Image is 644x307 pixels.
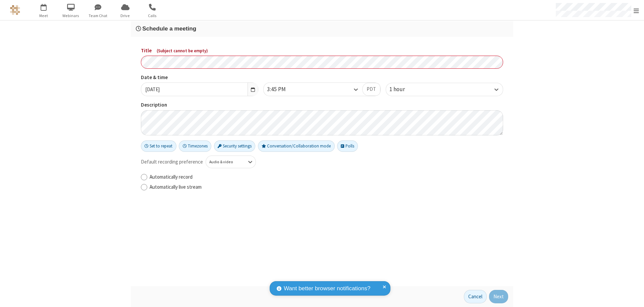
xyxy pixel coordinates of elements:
[209,159,241,165] div: Audio & video
[489,290,508,303] button: Next
[141,47,503,55] label: Title
[141,140,176,152] button: Set to repeat
[157,48,208,54] span: ( Subject cannot be empty )
[113,13,138,19] span: Drive
[10,5,20,15] img: QA Selenium DO NOT DELETE OR CHANGE
[58,13,84,19] span: Webinars
[267,85,297,94] div: 3:45 PM
[141,158,203,166] span: Default recording preference
[142,25,196,32] span: Schedule a meeting
[337,140,358,152] button: Polls
[389,85,416,94] div: 1 hour
[284,284,370,293] span: Want better browser notifications?
[150,173,503,181] label: Automatically record
[258,140,335,152] button: Conversation/Collaboration mode
[86,13,111,19] span: Team Chat
[179,140,211,152] button: Timezones
[214,140,256,152] button: Security settings
[140,13,165,19] span: Calls
[464,290,487,303] button: Cancel
[362,83,380,96] button: PDT
[141,101,503,109] label: Description
[627,290,639,302] iframe: Chat
[31,13,56,19] span: Meet
[141,74,258,81] label: Date & time
[150,183,503,191] label: Automatically live stream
